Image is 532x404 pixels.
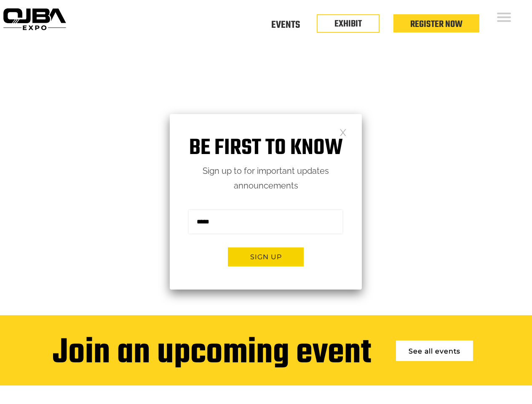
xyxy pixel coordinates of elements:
[334,17,362,31] a: EXHIBIT
[396,340,473,361] a: See all events
[410,17,462,32] a: Register Now
[53,334,371,373] div: Join an upcoming event
[340,128,347,136] a: Close
[228,247,304,266] button: Sign up
[170,164,362,193] p: Sign up to for important updates announcements
[170,135,362,162] h1: Be first to know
